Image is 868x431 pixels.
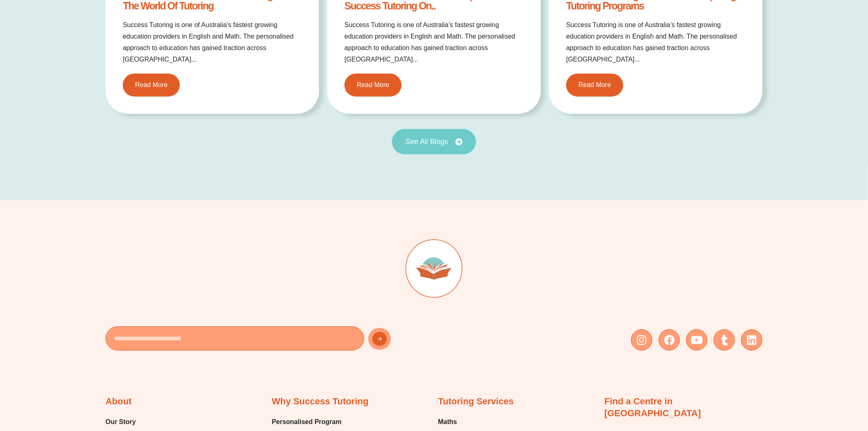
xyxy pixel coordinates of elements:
[106,416,165,428] a: Our Story
[123,73,180,96] a: Read More
[732,339,868,431] iframe: Chat Widget
[272,396,369,408] h2: Why Success Tutoring
[344,19,524,65] h2: Success Tutoring is one of Australia’s fastest growing education providers in English and Math. T...
[438,416,457,428] span: Maths
[106,396,132,408] h2: About
[272,416,342,428] a: Personalised Program
[135,82,168,88] span: Read More
[344,73,402,96] a: Read More
[579,82,611,88] span: Read More
[566,19,745,65] p: Success Tutoring is one of Australia’s fastest growing education providers in English and Math. T...
[392,129,476,154] a: See All Blogs
[604,396,701,418] a: Find a Centre in [GEOGRAPHIC_DATA]
[106,326,430,355] form: New Form
[123,19,302,65] p: Success Tutoring is one of Australia’s fastest growing education providers in English and Math. T...
[406,138,448,145] span: See All Blogs
[106,416,136,428] span: Our Story
[357,82,389,88] span: Read More
[438,396,514,408] h2: Tutoring Services
[438,416,478,428] a: Maths
[566,73,623,96] a: Read More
